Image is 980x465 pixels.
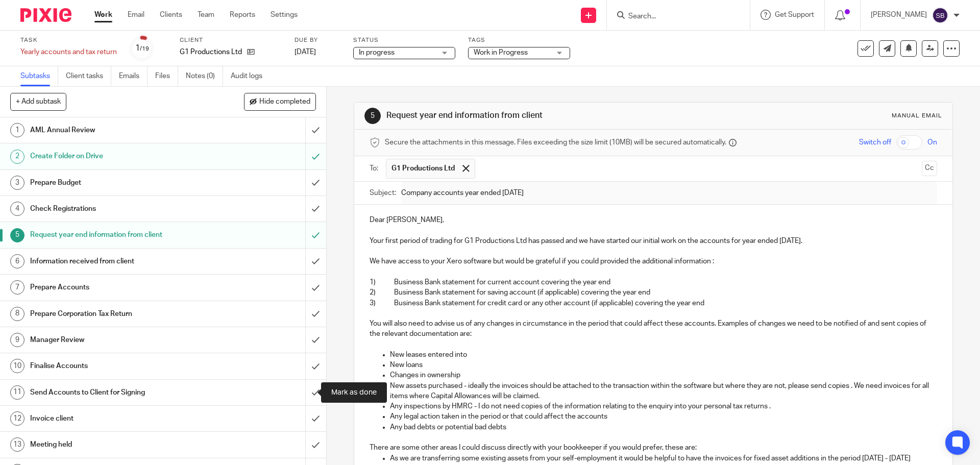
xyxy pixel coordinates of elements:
p: 2) Business Bank statement for saving account (if applicable) covering the year end [370,287,937,298]
span: [DATE] [295,48,316,56]
p: We have access to your Xero software but would be grateful if you could provided the additional i... [370,256,937,266]
h1: Information received from client [30,254,207,269]
h1: Request year end information from client [386,110,675,121]
label: To: [370,163,381,174]
span: Hide completed [259,98,310,106]
span: In progress [359,49,395,56]
span: Get Support [775,11,814,18]
div: 9 [10,333,24,347]
a: Email [128,10,144,20]
h1: Meeting held [30,437,207,452]
p: Changes in ownership [390,370,937,380]
h1: Request year end information from client [30,227,207,242]
p: Any inspections by HMRC - I do not need copies of the information relating to the enquiry into yo... [390,401,937,411]
a: Files [155,66,178,86]
h1: Finalise Accounts [30,358,207,374]
a: Client tasks [66,66,111,86]
a: Reports [230,10,255,20]
div: 5 [364,108,381,124]
h1: AML Annual Review [30,123,207,138]
span: Secure the attachments in this message. Files exceeding the size limit (10MB) will be secured aut... [385,137,726,148]
img: svg%3E [932,7,948,23]
label: Status [353,36,455,44]
p: Your first period of trading for G1 Productions Ltd has passed and we have started our initial wo... [370,236,937,246]
div: 10 [10,359,24,373]
label: Tags [468,36,570,44]
p: 1) Business Bank statement for current account covering the year end [370,277,937,287]
span: G1 Productions Ltd [391,163,455,174]
div: 1 [135,42,149,54]
input: Search [627,12,719,21]
label: Subject: [370,188,396,198]
span: Switch off [859,137,891,148]
a: Settings [271,10,298,20]
h1: Prepare Accounts [30,280,207,295]
div: 4 [10,202,24,216]
a: Audit logs [231,66,270,86]
p: [PERSON_NAME] [871,10,927,20]
h1: Manager Review [30,332,207,348]
p: Any legal action taken in the period or that could affect the accounts [390,411,937,422]
div: 7 [10,280,24,295]
a: Emails [119,66,148,86]
p: Any bad debts or potential bad debts [390,422,937,432]
div: 5 [10,228,24,242]
a: Clients [160,10,182,20]
button: Cc [922,161,937,176]
h1: Invoice client [30,411,207,426]
span: Work in Progress [474,49,528,56]
p: New assets purchased - ideally the invoices should be attached to the transaction within the soft... [390,381,937,402]
h1: Prepare Budget [30,175,207,190]
div: Yearly accounts and tax return [20,47,117,57]
span: On [927,137,937,148]
label: Task [20,36,117,44]
a: Work [94,10,112,20]
p: You will also need to advise us of any changes in circumstance in the period that could affect th... [370,319,937,339]
p: New leases entered into [390,350,937,360]
h1: Check Registrations [30,201,207,216]
img: Pixie [20,8,71,22]
div: 12 [10,411,24,426]
p: Dear [PERSON_NAME], [370,215,937,225]
button: + Add subtask [10,93,66,110]
label: Client [180,36,282,44]
div: 3 [10,176,24,190]
a: Notes (0) [186,66,223,86]
div: 2 [10,150,24,164]
div: 13 [10,437,24,452]
div: 8 [10,307,24,321]
label: Due by [295,36,340,44]
p: 3) Business Bank statement for credit card or any other account (if applicable) covering the year... [370,298,937,308]
h1: Prepare Corporation Tax Return [30,306,207,322]
a: Subtasks [20,66,58,86]
p: G1 Productions Ltd [180,47,242,57]
p: There are some other areas I could discuss directly with your bookkeeper if you would prefer, the... [370,443,937,453]
a: Team [198,10,214,20]
h1: Send Accounts to Client for Signing [30,385,207,400]
div: 6 [10,254,24,268]
button: Hide completed [244,93,316,110]
div: 11 [10,385,24,400]
p: New loans [390,360,937,370]
small: /19 [140,46,149,52]
div: Manual email [892,112,942,120]
h1: Create Folder on Drive [30,149,207,164]
div: 1 [10,123,24,137]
